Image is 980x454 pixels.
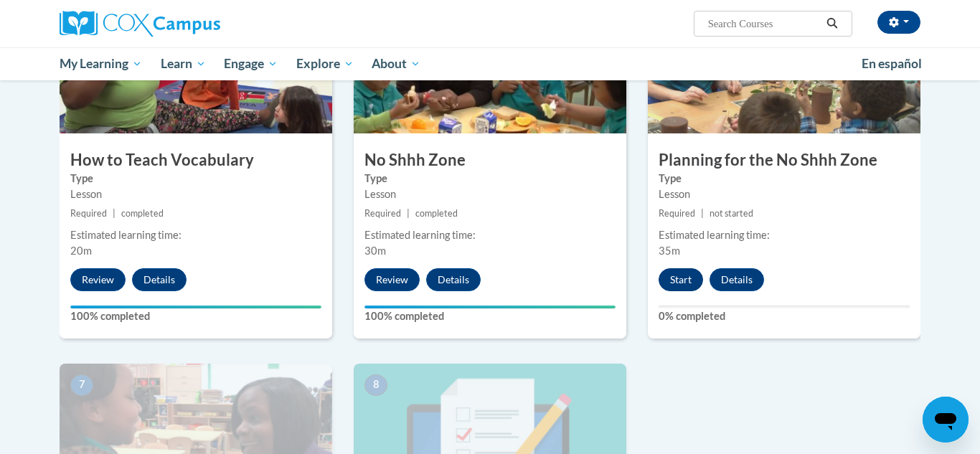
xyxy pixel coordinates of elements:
button: Details [426,268,481,291]
div: Your progress [364,306,616,308]
div: Your progress [70,306,321,308]
span: My Learning [60,55,142,72]
a: My Learning [50,47,151,80]
span: | [407,208,410,219]
button: Details [132,268,187,291]
div: Lesson [659,186,910,202]
div: Estimated learning time: [70,227,321,243]
span: | [113,208,116,219]
div: Lesson [364,186,616,202]
button: Details [710,268,764,291]
button: Account Settings [877,11,920,34]
div: Estimated learning time: [364,227,616,243]
a: Engage [215,47,287,80]
label: 0% completed [659,308,910,324]
label: Type [70,171,321,186]
div: Estimated learning time: [659,227,910,243]
label: Type [364,171,616,186]
img: Cox Campus [60,11,220,37]
a: About [363,47,430,80]
h3: No Shhh Zone [354,149,626,171]
span: 30m [364,245,386,257]
label: Type [659,171,910,186]
span: En español [862,56,922,71]
span: 20m [70,245,92,257]
label: 100% completed [364,308,616,324]
span: 8 [364,374,387,396]
a: Cox Campus [60,11,332,37]
span: completed [121,208,164,219]
span: | [701,208,704,219]
button: Review [364,268,420,291]
span: 35m [659,245,680,257]
iframe: Botón para iniciar la ventana de mensajería [923,397,969,443]
span: About [372,55,420,72]
span: Engage [224,55,278,72]
button: Review [70,268,126,291]
div: Lesson [70,186,321,202]
label: 100% completed [70,308,321,324]
button: Search [821,15,843,32]
span: Required [70,208,107,219]
span: Required [364,208,401,219]
span: Explore [296,55,354,72]
span: not started [710,208,753,219]
a: Explore [287,47,363,80]
span: Required [659,208,695,219]
h3: Planning for the No Shhh Zone [648,149,920,171]
input: Search Courses [707,15,821,32]
a: Learn [151,47,215,80]
span: Learn [161,55,206,72]
button: Start [659,268,703,291]
div: Main menu [38,47,942,80]
span: 7 [70,374,93,396]
span: completed [415,208,458,219]
h3: How to Teach Vocabulary [60,149,332,171]
a: En español [852,49,931,79]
